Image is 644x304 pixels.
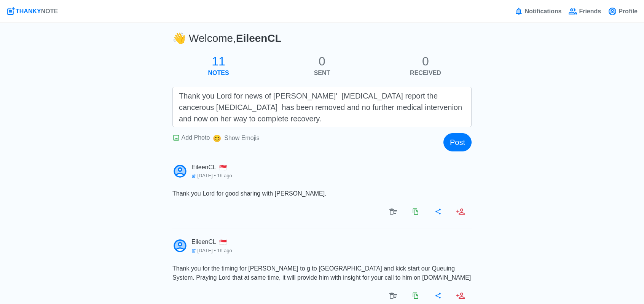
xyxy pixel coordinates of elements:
a: Profile [607,6,638,16]
button: Post [443,133,472,151]
span: 🇸🇬 [219,165,227,170]
span: Notifications [523,7,562,16]
span: Profile [617,7,638,16]
small: [DATE] • [191,248,232,253]
h6: EileenCL [191,238,232,245]
p: RECEIVED [374,68,477,78]
textarea: Thank you Lord for news of [PERSON_NAME]' [MEDICAL_DATA] report the cancerous [MEDICAL_DATA] has ... [172,87,472,127]
h2: 0 [270,54,374,68]
div: THANKY [16,7,58,16]
h2: 11 [167,54,270,68]
p: SENT [270,68,374,78]
h3: Welcome, [172,32,282,48]
span: NOTE [41,8,58,14]
h2: 0 [374,54,477,68]
span: 🇸🇬 [219,240,227,245]
h6: EileenCL [191,164,232,171]
span: 1h ago [217,248,232,253]
span: Thank you for the timing for [PERSON_NAME] to g to [GEOGRAPHIC_DATA] and kick start our Queuing S... [172,265,471,281]
small: [DATE] • [191,173,232,178]
div: Show Emojis [224,134,259,143]
p: NOTES [167,68,270,78]
span: wave [172,32,186,45]
a: Notifications [514,6,562,16]
span: smile [213,135,221,142]
span: Add Photo [182,134,210,141]
span: Thank you Lord for good sharing with [PERSON_NAME]. [172,190,327,197]
a: EileenCL 🇸🇬 [191,164,232,171]
b: EileenCL [236,32,282,44]
a: Friends [568,6,601,16]
a: EileenCL 🇸🇬 [191,238,232,245]
span: 1h ago [217,173,232,178]
span: Friends [577,7,601,16]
